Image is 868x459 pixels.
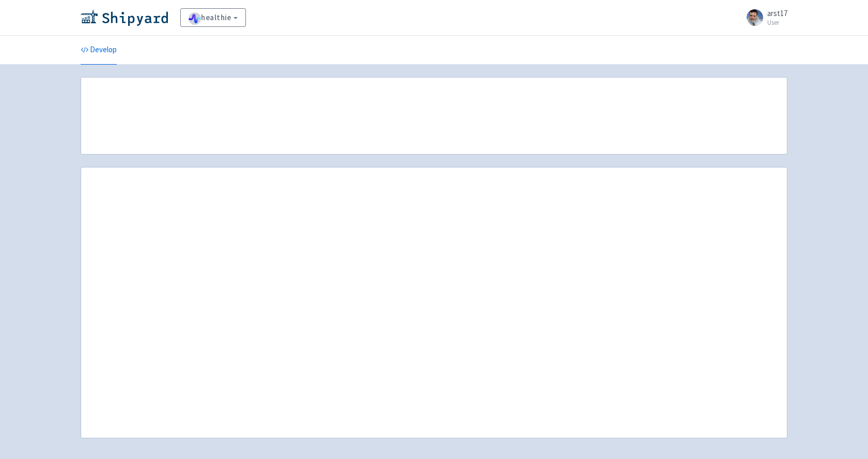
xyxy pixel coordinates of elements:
[180,8,246,27] a: healthie
[740,9,787,26] a: arst17 User
[767,19,787,26] small: User
[81,9,168,26] img: Shipyard logo
[81,36,117,65] a: Develop
[767,8,787,18] span: arst17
